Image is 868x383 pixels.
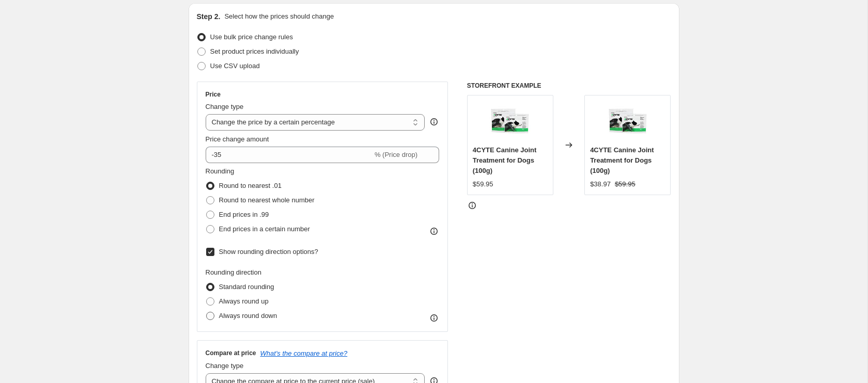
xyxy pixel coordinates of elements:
[260,349,348,357] button: What's the compare at price?
[197,11,221,22] h2: Step 2.
[219,248,318,256] span: Show rounding direction options?
[210,62,260,70] span: Use CSV upload
[473,179,493,189] div: $59.95
[206,362,244,370] span: Change type
[206,103,244,110] span: Change type
[206,167,235,175] span: Rounding
[375,151,417,158] span: % (Price drop)
[615,179,636,189] strike: $59.95
[590,179,611,189] div: $38.97
[219,225,310,233] span: End prices in a certain number
[206,90,221,99] h3: Price
[590,146,654,174] span: 4CYTE Canine Joint Treatment for Dogs (100g)
[219,297,269,305] span: Always round up
[219,182,282,189] span: Round to nearest .01
[489,101,531,142] img: 4Cyte-Canine-Group-web_80x.jpg
[206,268,261,276] span: Rounding direction
[467,82,671,90] h6: STOREFRONT EXAMPLE
[219,312,277,320] span: Always round down
[473,146,537,174] span: 4CYTE Canine Joint Treatment for Dogs (100g)
[219,283,274,291] span: Standard rounding
[210,47,299,55] span: Set product prices individually
[206,349,256,357] h3: Compare at price
[206,147,373,163] input: -15
[206,135,269,143] span: Price change amount
[219,211,269,218] span: End prices in .99
[224,11,334,22] p: Select how the prices should change
[219,196,315,204] span: Round to nearest whole number
[607,101,648,142] img: 4Cyte-Canine-Group-web_80x.jpg
[210,33,293,41] span: Use bulk price change rules
[429,117,439,127] div: help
